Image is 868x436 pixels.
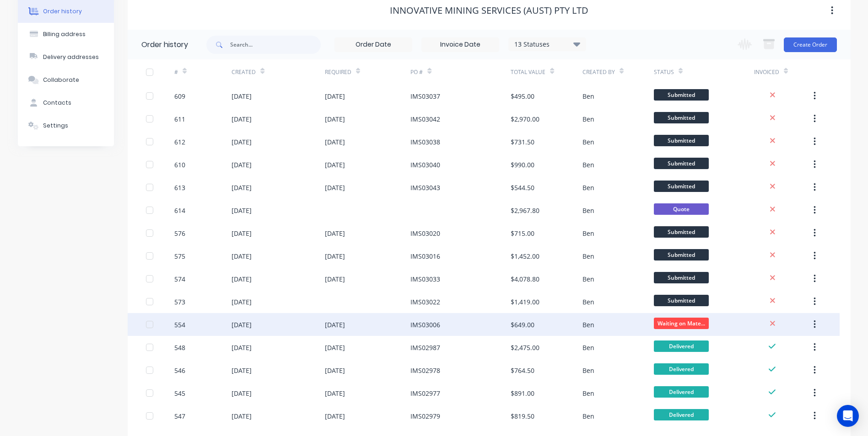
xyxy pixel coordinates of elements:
[410,114,440,124] div: IMS03042
[511,251,539,261] div: $1,452.00
[511,114,539,124] div: $2,970.00
[654,363,709,375] span: Delivered
[582,59,654,85] div: Created By
[509,39,586,49] div: 13 Statuses
[582,160,594,170] div: Ben
[410,274,440,284] div: IMS03033
[837,405,859,427] div: Open Intercom Messenger
[325,274,345,284] div: [DATE]
[335,38,412,52] input: Order Date
[232,137,252,147] div: [DATE]
[174,59,232,85] div: #
[410,297,440,307] div: IMS03022
[654,295,709,306] span: Submitted
[654,386,709,398] span: Delivered
[654,181,709,192] span: Submitted
[232,183,252,192] div: [DATE]
[410,251,440,261] div: IMS03016
[325,366,345,375] div: [DATE]
[654,409,709,420] span: Delivered
[325,91,345,101] div: [DATE]
[325,343,345,352] div: [DATE]
[654,340,709,352] span: Delivered
[174,274,185,284] div: 574
[582,183,594,192] div: Ben
[43,7,82,16] div: Order history
[582,320,594,330] div: Ben
[654,272,709,283] span: Submitted
[511,343,539,352] div: $2,475.00
[582,68,615,76] div: Created By
[511,274,539,284] div: $4,078.80
[511,206,539,215] div: $2,967.80
[174,114,185,124] div: 611
[654,135,709,146] span: Submitted
[232,114,252,124] div: [DATE]
[511,68,545,76] div: Total Value
[511,229,534,238] div: $715.00
[654,112,709,123] span: Submitted
[174,388,185,398] div: 545
[582,297,594,307] div: Ben
[390,5,588,16] div: Innovative Mining Services (Aust) Pty Ltd
[232,320,252,330] div: [DATE]
[174,320,185,330] div: 554
[230,36,321,54] input: Search...
[511,411,534,421] div: $819.50
[232,343,252,352] div: [DATE]
[582,388,594,398] div: Ben
[410,137,440,147] div: IMS03038
[410,160,440,170] div: IMS03040
[511,59,582,85] div: Total Value
[654,68,674,76] div: Status
[325,59,411,85] div: Required
[232,59,324,85] div: Created
[43,53,99,61] div: Delivery addresses
[174,411,185,421] div: 547
[582,343,594,352] div: Ben
[325,229,345,238] div: [DATE]
[410,343,440,352] div: IMS02987
[174,297,185,307] div: 573
[232,274,252,284] div: [DATE]
[582,206,594,215] div: Ben
[232,160,252,170] div: [DATE]
[18,46,114,69] button: Delivery addresses
[582,137,594,147] div: Ben
[174,68,178,76] div: #
[18,91,114,114] button: Contacts
[582,411,594,421] div: Ben
[422,38,499,52] input: Invoice Date
[511,388,534,398] div: $891.00
[232,411,252,421] div: [DATE]
[43,30,86,38] div: Billing address
[325,251,345,261] div: [DATE]
[232,388,252,398] div: [DATE]
[654,318,709,329] span: Waiting on Mate...
[511,297,539,307] div: $1,419.00
[325,183,345,192] div: [DATE]
[654,249,709,261] span: Submitted
[511,183,534,192] div: $544.50
[325,388,345,398] div: [DATE]
[754,68,779,76] div: Invoiced
[410,411,440,421] div: IMS02979
[174,183,185,192] div: 613
[174,343,185,352] div: 548
[43,122,68,130] div: Settings
[325,137,345,147] div: [DATE]
[174,366,185,375] div: 546
[232,297,252,307] div: [DATE]
[43,99,71,107] div: Contacts
[232,206,252,215] div: [DATE]
[582,229,594,238] div: Ben
[410,91,440,101] div: IMS03037
[174,251,185,261] div: 575
[511,91,534,101] div: $495.00
[754,59,811,85] div: Invoiced
[232,366,252,375] div: [DATE]
[18,23,114,46] button: Billing address
[410,59,511,85] div: PO #
[410,229,440,238] div: IMS03020
[232,229,252,238] div: [DATE]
